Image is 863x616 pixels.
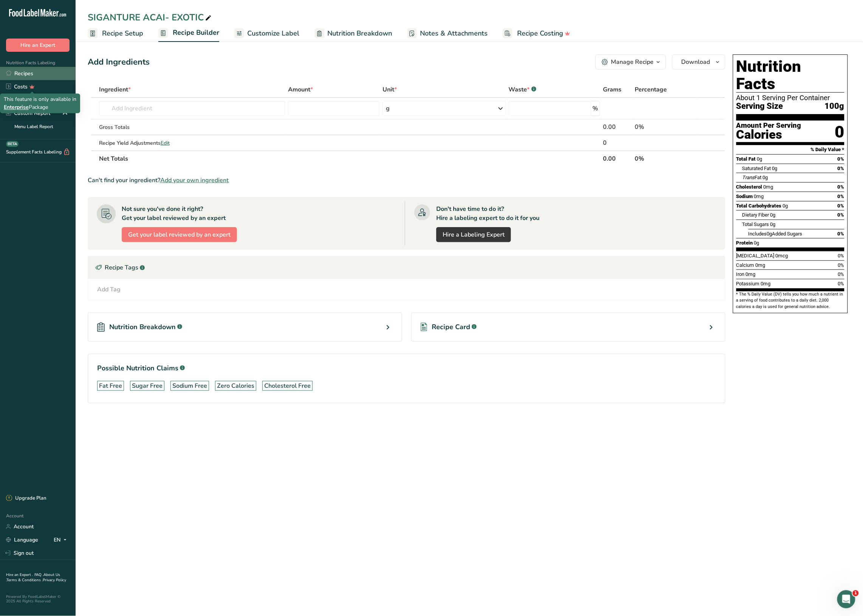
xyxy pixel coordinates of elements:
[835,122,844,142] div: 0
[736,203,782,209] span: Total Carbohydrates
[634,150,697,166] th: 0%
[611,57,654,67] div: Manage Recipe
[756,262,765,268] span: 0mg
[503,25,570,42] a: Recipe Costing
[748,231,803,237] span: Includes Added Sugars
[436,227,511,242] a: Hire a Labeling Expert
[672,54,725,70] button: Download
[234,25,299,42] a: Customize Label
[742,175,755,180] i: Trans
[383,85,397,94] span: Unit
[158,24,219,42] a: Recipe Builder
[838,262,844,268] span: 0%
[603,138,632,147] div: 0
[736,281,760,286] span: Potassium
[6,141,19,147] div: BETA
[327,28,392,39] span: Nutrition Breakdown
[736,253,775,258] span: [MEDICAL_DATA]
[838,212,844,218] span: 0%
[264,381,311,390] div: Cholesterol Free
[757,156,762,162] span: 0g
[736,94,844,102] div: About 1 Serving Per Container
[736,102,783,111] span: Serving Size
[99,139,285,147] div: Recipe Yield Adjustments
[509,85,536,94] div: Waste
[770,221,776,227] span: 0g
[736,129,801,140] div: Calories
[173,28,219,38] span: Recipe Builder
[97,363,716,373] h1: Possible Nutrition Claims
[122,227,237,242] button: Get your label reviewed by an expert
[783,203,788,209] span: 0g
[517,28,563,39] span: Recipe Costing
[88,11,213,24] div: SIGANTURE ACAI- EXOTIC
[776,253,788,258] span: 0mcg
[160,176,229,185] span: Add your own ingredient
[432,322,470,332] span: Recipe Card
[767,231,772,237] span: 0g
[97,285,121,294] div: Add Tag
[595,54,666,70] button: Manage Recipe
[6,495,46,502] div: Upgrade Plan
[172,381,207,390] div: Sodium Free
[736,184,762,190] span: Cholesterol
[88,56,150,68] div: Add Ingredients
[754,240,759,246] span: 0g
[34,573,43,578] a: FAQ .
[838,231,844,237] span: 0%
[742,221,769,227] span: Total Sugars
[746,271,756,277] span: 0mg
[99,381,122,390] div: Fat Free
[54,536,70,545] div: EN
[6,595,70,604] div: Powered By FoodLabelMaker © 2025 All Rights Reserved
[736,156,756,162] span: Total Fat
[99,85,131,94] span: Ingredient
[603,122,632,132] div: 0.00
[736,291,844,310] section: * The % Daily Value (DV) tells you how much a nutrient in a serving of food contributes to a dail...
[386,104,390,113] div: g
[99,123,285,131] div: Gross Totals
[635,85,667,94] span: Percentage
[838,156,844,162] span: 0%
[6,533,38,546] a: Language
[736,262,755,268] span: Calcium
[635,122,695,132] div: 0%
[742,212,769,218] span: Dietary Fiber
[838,193,844,199] span: 0%
[764,184,773,190] span: 0mg
[420,28,488,39] span: Notes & Attachments
[837,590,855,608] iframe: Intercom live chat
[6,573,60,583] a: About Us .
[288,85,313,94] span: Amount
[736,145,844,154] section: % Daily Value *
[6,109,50,117] div: Custom Report
[109,322,176,332] span: Nutrition Breakdown
[99,101,285,116] input: Add Ingredient
[736,122,801,129] div: Amount Per Serving
[88,176,725,185] div: Can't find your ingredient?
[825,102,844,111] span: 100g
[436,204,539,223] div: Don't have time to do it? Hire a labeling expert to do it for you
[682,57,710,67] span: Download
[838,271,844,277] span: 0%
[247,28,299,39] span: Customize Label
[754,193,764,199] span: 0mg
[161,139,170,147] span: Edit
[838,281,844,286] span: 0%
[407,25,488,42] a: Notes & Attachments
[315,25,392,42] a: Nutrition Breakdown
[763,175,768,180] span: 0g
[6,573,33,578] a: Hire an Expert .
[772,166,778,171] span: 0g
[602,150,634,166] th: 0.00
[217,381,254,390] div: Zero Calories
[88,256,725,279] div: Recipe Tags
[128,230,231,239] span: Get your label reviewed by an expert
[6,578,43,583] a: Terms & Conditions .
[6,39,70,52] button: Hire an Expert
[4,96,76,111] div: This feature is only available in Package
[4,104,29,111] span: Enterprise
[742,166,771,171] span: Saturated Fat
[838,253,844,258] span: 0%
[838,184,844,190] span: 0%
